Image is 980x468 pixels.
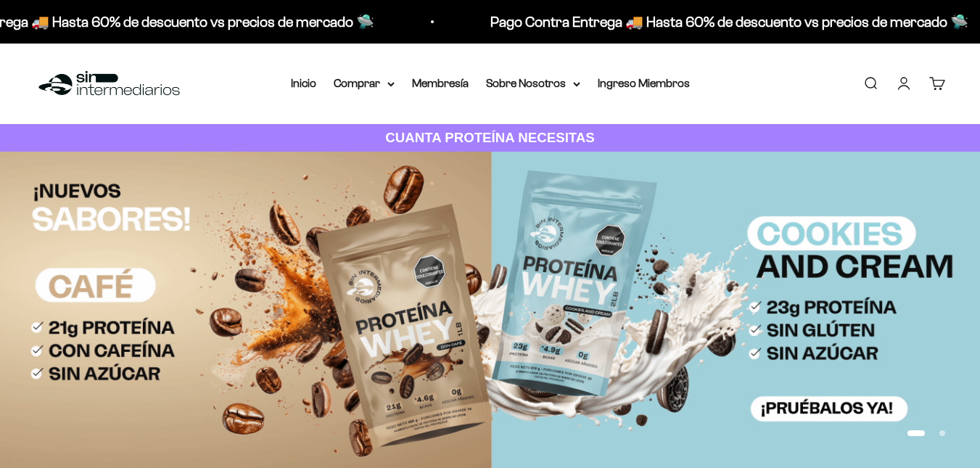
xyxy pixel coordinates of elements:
[412,77,469,89] a: Membresía
[486,74,580,93] summary: Sobre Nosotros
[489,10,967,33] p: Pago Contra Entrega 🚚 Hasta 60% de descuento vs precios de mercado 🛸
[334,74,395,93] summary: Comprar
[291,77,316,89] a: Inicio
[385,130,595,145] strong: CUANTA PROTEÍNA NECESITAS
[598,77,690,89] a: Ingreso Miembros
